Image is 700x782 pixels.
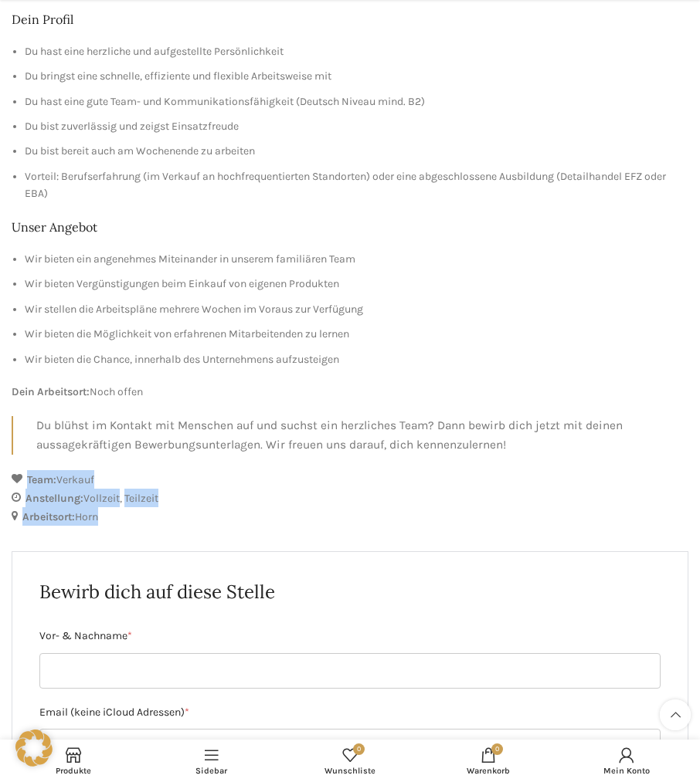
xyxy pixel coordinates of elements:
li: Wir bieten ein angenehmes Miteinander in unserem familiären Team [25,251,688,268]
span: Warenkorb [427,766,550,776]
li: Du bist bereit auch am Wochenende zu arbeiten [25,143,688,160]
span: Vollzeit [83,492,124,505]
span: Verkauf [56,473,94,486]
span: Sidebar [150,766,273,776]
a: Scroll to top button [660,699,691,730]
span: Horn [75,510,98,523]
h2: Dein Profil [12,11,688,28]
span: Wunschliste [288,766,411,776]
li: Wir bieten die Chance, innerhalb des Unternehmens aufzusteigen [25,351,688,368]
div: My cart [420,743,558,778]
div: Meine Wunschliste [280,743,419,778]
h2: Bewirb dich auf diese Stelle [39,579,661,605]
span: Mein Konto [566,766,688,776]
li: Wir bieten die Möglichkeit von erfahrenen Mitarbeitenden zu lernen [25,326,688,343]
strong: Anstellung: [25,492,83,505]
label: Vor- & Nachname [39,628,661,645]
a: Sidebar [142,743,280,778]
span: Teilzeit [124,492,158,505]
a: 0 Warenkorb [420,743,558,778]
li: Du bist zuverlässig und zeigst Einsatzfreude [25,118,688,135]
li: Wir stellen die Arbeitspläne mehrere Wochen im Voraus zur Verfügung [25,301,688,318]
a: Mein Konto [558,743,696,778]
p: Noch offen [12,384,688,401]
strong: Team: [27,473,56,486]
h2: Unser Angebot [12,218,688,235]
label: Email (keine iCloud Adressen) [39,704,661,721]
p: Du blühst im Kontakt mit Menschen auf und suchst ein herzliches Team? Dann bewirb dich jetzt mit ... [36,416,688,454]
a: Produkte [4,743,142,778]
li: Du hast eine gute Team- und Kommunikationsfähigkeit (Deutsch Niveau mind. B2) [25,93,688,110]
strong: Dein Arbeitsort: [12,385,90,398]
li: Vorteil: Berufserfahrung (im Verkauf an hochfrequentierten Standorten) oder eine abgeschlossene A... [25,168,688,203]
span: 0 [491,743,503,755]
li: Wir bieten Vergünstigungen beim Einkauf von eigenen Produkten [25,276,688,293]
li: Du bringst eine schnelle, effiziente und flexible Arbeitsweise mit [25,68,688,85]
span: 0 [353,743,365,755]
li: Du hast eine herzliche und aufgestellte Persönlichkeit [25,43,688,60]
strong: Arbeitsort: [22,510,75,523]
span: Produkte [12,766,134,776]
a: 0 Wunschliste [280,743,419,778]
